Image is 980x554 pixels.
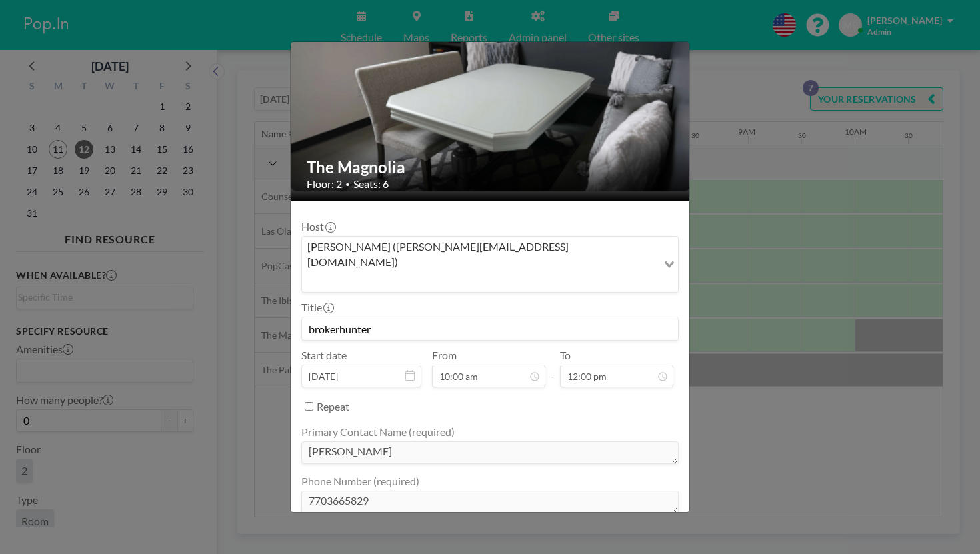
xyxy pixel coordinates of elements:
[551,353,555,383] span: -
[307,157,675,177] h2: The Magnolia
[345,179,350,189] span: •
[301,220,335,233] label: Host
[317,400,349,413] label: Repeat
[301,349,347,362] label: Start date
[302,237,678,292] div: Search for option
[303,272,656,289] input: Search for option
[302,317,678,340] input: (No title)
[432,349,457,362] label: From
[291,13,691,193] img: 537.png
[301,475,419,488] label: Phone Number (required)
[305,239,655,269] span: [PERSON_NAME] ([PERSON_NAME][EMAIL_ADDRESS][DOMAIN_NAME])
[307,177,342,191] span: Floor: 2
[301,301,333,314] label: Title
[301,425,455,439] label: Primary Contact Name (required)
[353,177,389,191] span: Seats: 6
[560,349,571,362] label: To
